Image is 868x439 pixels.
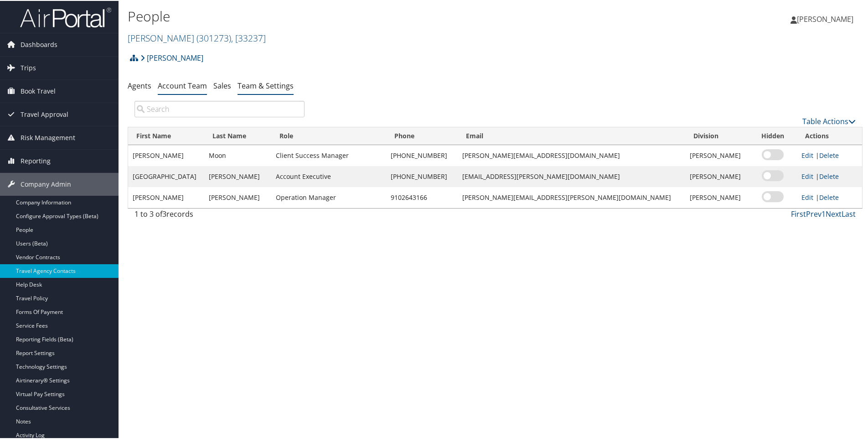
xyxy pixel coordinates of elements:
td: Client Success Manager [271,144,386,165]
th: Phone [386,126,458,144]
td: | [797,165,862,186]
span: 3 [162,208,166,218]
input: Search [134,100,305,116]
th: First Name: activate to sort column ascending [128,126,204,144]
td: [EMAIL_ADDRESS][PERSON_NAME][DOMAIN_NAME] [458,165,685,186]
td: [PERSON_NAME] [128,186,204,207]
span: Risk Management [21,125,75,148]
td: | [797,144,862,165]
span: Travel Approval [21,102,68,125]
a: [PERSON_NAME] [128,31,266,43]
a: First [791,208,806,218]
a: Sales [213,80,231,90]
a: [PERSON_NAME] [790,5,863,32]
th: Division: activate to sort column ascending [685,126,748,144]
td: [PERSON_NAME][EMAIL_ADDRESS][DOMAIN_NAME] [458,144,685,165]
span: [PERSON_NAME] [797,13,853,23]
a: Next [826,208,842,218]
span: Reporting [21,149,51,172]
td: [PERSON_NAME] [128,144,204,165]
td: Account Executive [271,165,386,186]
td: [PERSON_NAME] [685,165,748,186]
a: Delete [819,150,839,159]
h1: People [128,6,618,25]
span: Company Admin [21,172,71,195]
a: Agents [128,80,151,90]
span: , [ 33237 ] [231,31,266,43]
div: 1 to 3 of records [134,208,305,223]
td: [PERSON_NAME] [204,186,271,207]
th: Role: activate to sort column ascending [271,126,386,144]
th: Email: activate to sort column ascending [458,126,685,144]
a: 1 [821,208,826,218]
a: Delete [819,192,839,201]
th: Actions [797,126,862,144]
td: 9102643166 [386,186,458,207]
img: airportal-logo.png [20,6,111,27]
a: Delete [819,171,839,180]
td: [PERSON_NAME] [685,186,748,207]
a: Prev [806,208,821,218]
td: Moon [204,144,271,165]
a: Team & Settings [238,80,294,90]
span: Dashboards [21,32,57,55]
td: [PERSON_NAME][EMAIL_ADDRESS][PERSON_NAME][DOMAIN_NAME] [458,186,685,207]
a: Account Team [158,80,207,90]
a: [PERSON_NAME] [140,48,203,66]
a: Last [842,208,856,218]
th: Last Name: activate to sort column ascending [204,126,271,144]
td: [PHONE_NUMBER] [386,165,458,186]
td: [PHONE_NUMBER] [386,144,458,165]
span: Trips [21,56,36,78]
td: | [797,186,862,207]
th: Hidden: activate to sort column ascending [748,126,797,144]
a: Edit [801,171,813,180]
span: ( 301273 ) [196,31,231,43]
td: [PERSON_NAME] [685,144,748,165]
span: Book Travel [21,79,56,102]
a: Edit [801,192,813,201]
a: Edit [801,150,813,159]
a: Table Actions [802,115,856,125]
td: Operation Manager [271,186,386,207]
td: [GEOGRAPHIC_DATA] [128,165,204,186]
td: [PERSON_NAME] [204,165,271,186]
